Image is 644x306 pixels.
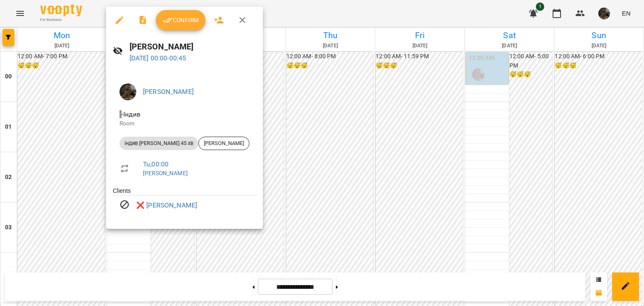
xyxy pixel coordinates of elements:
[163,15,199,25] span: Confirm
[119,140,198,147] span: індив [PERSON_NAME] 45 хв
[199,140,249,147] span: [PERSON_NAME]
[119,200,130,210] svg: Visit canceled
[130,40,256,53] h6: [PERSON_NAME]
[119,119,249,128] p: Room
[119,83,136,100] img: 38836d50468c905d322a6b1b27ef4d16.jpg
[198,137,249,150] div: [PERSON_NAME]
[119,110,142,118] span: - Індив
[113,187,256,219] ul: Clients
[156,10,205,30] button: Confirm
[143,160,169,168] a: Tu , 00:00
[130,54,187,62] a: [DATE] 00:00-00:45
[143,170,188,176] a: [PERSON_NAME]
[136,200,197,210] a: ❌ [PERSON_NAME]
[143,88,194,96] a: [PERSON_NAME]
